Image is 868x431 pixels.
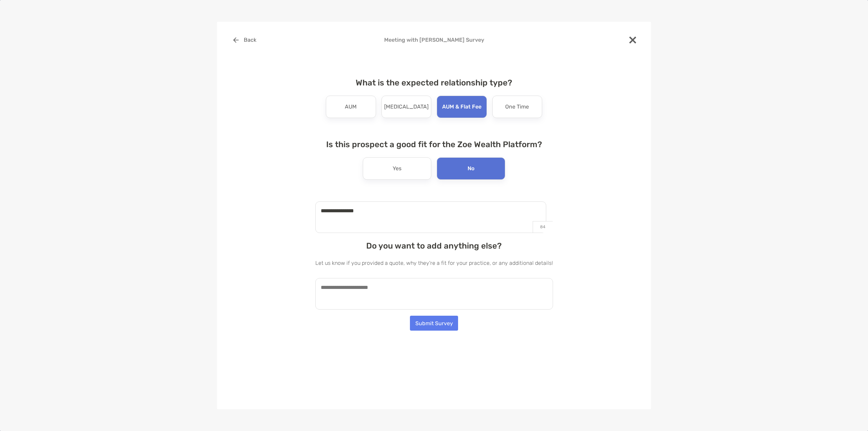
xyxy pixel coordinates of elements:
[505,101,529,112] p: One Time
[233,37,239,43] img: button icon
[393,163,401,174] p: Yes
[384,101,429,112] p: [MEDICAL_DATA]
[533,221,553,233] p: 84
[228,37,640,43] h4: Meeting with [PERSON_NAME] Survey
[315,259,553,267] p: Let us know if you provided a quote, why they're a fit for your practice, or any additional details!
[468,163,474,174] p: No
[629,37,636,43] img: close modal
[345,101,357,112] p: AUM
[315,241,553,251] h4: Do you want to add anything else?
[442,101,481,112] p: AUM & Flat Fee
[228,33,261,47] button: Back
[410,316,458,331] button: Submit Survey
[315,78,553,87] h4: What is the expected relationship type?
[315,140,553,149] h4: Is this prospect a good fit for the Zoe Wealth Platform?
